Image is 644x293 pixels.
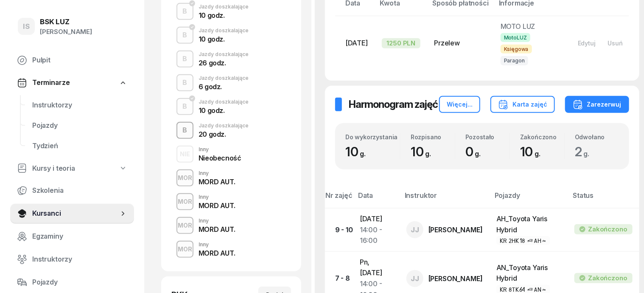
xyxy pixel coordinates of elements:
div: B [179,4,191,19]
div: Jazdy doszkalające [199,4,249,9]
h2: Harmonogram zajęć [349,98,438,111]
button: B [176,122,193,139]
button: BJazdy doszkalające6 godz. [171,71,291,95]
a: Instruktorzy [25,95,134,116]
span: Szkolenia [32,185,127,196]
div: Jazdy doszkalające [199,52,249,57]
div: Przelew [434,38,487,49]
span: Pulpit [32,55,127,66]
a: Egzaminy [10,226,134,247]
div: AH_Toyota Yaris Hybrid [496,214,561,235]
small: g. [535,149,541,158]
button: BJazdy doszkalające26 godz. [171,47,291,71]
div: Inny [199,147,241,152]
button: MOR [176,193,193,210]
div: MORD AUT. [199,226,235,233]
div: [PERSON_NAME] [40,26,92,37]
span: [DATE] [345,39,368,47]
button: MORInnyMORD AUT. [171,190,291,214]
small: g. [584,149,590,158]
div: Jazdy doszkalające [199,99,249,104]
a: Pojazdy [10,272,134,293]
small: g. [360,149,366,158]
button: MOR [176,241,193,258]
button: NIE [176,146,193,163]
div: 6 godz. [199,83,249,90]
span: Egzaminy [32,231,127,242]
span: Tydzień [32,141,127,152]
button: BJazdy doszkalające20 godz. [171,118,291,142]
span: 10 [411,144,435,159]
span: Kursanci [32,208,119,219]
div: 20 godz. [199,131,249,138]
a: Szkolenia [10,180,134,201]
div: Usuń [608,39,623,47]
th: Nr zajęć [325,190,353,208]
div: Inny [199,242,235,247]
div: MORD AUT. [199,178,235,185]
div: Inny [199,171,235,176]
span: MOTO LUZ [501,22,535,31]
span: MotoLUZ [501,33,530,42]
button: MORInnyMORD AUT. [171,214,291,237]
button: NIEInnyNieobecność [171,142,291,166]
div: Zarezerwuj [573,99,622,110]
div: Rozpisano [411,133,455,141]
th: Status [568,190,639,208]
button: BJazdy doszkalające10 godz. [171,95,291,118]
div: 26 godz. [199,59,249,66]
div: Edytuj [578,39,596,47]
td: 9 - 10 [325,208,353,252]
div: MOR [174,220,196,231]
div: KR 8TK64 (AN) [500,286,547,293]
button: MORInnyMORD AUT. [171,237,291,261]
div: 1250 PLN [382,38,421,48]
td: [DATE] [353,208,400,252]
div: NIE [176,149,193,159]
div: Nieobecność [199,155,241,161]
th: Pojazdy [490,190,568,208]
span: Pojazdy [32,120,127,131]
span: 10 [345,144,370,159]
div: MORD AUT. [199,250,235,256]
div: 10 godz. [199,36,249,42]
div: Jazdy doszkalające [199,28,249,33]
div: 0 [465,144,510,160]
button: B [176,74,193,91]
div: [PERSON_NAME] [428,226,483,233]
div: Zakończono [588,224,627,235]
button: B [176,27,193,44]
div: Jazdy doszkalające [199,123,249,128]
button: Karta zajęć [490,96,555,113]
div: MOR [174,172,196,183]
a: Kursy i teoria [10,159,134,178]
div: 10 godz. [199,107,249,114]
div: Do wykorzystania [345,133,400,141]
span: Paragon [501,56,528,65]
small: g. [426,149,431,158]
button: MOR [176,169,193,186]
th: Data [353,190,400,208]
span: JJ [411,275,419,282]
div: Pozostało [465,133,510,141]
div: B [179,76,191,90]
button: B [176,98,193,115]
div: Więcej... [447,99,473,110]
a: Tydzień [25,136,134,156]
div: B [179,99,191,114]
small: g. [475,149,481,158]
div: Karta zajęć [498,99,547,110]
div: B [179,52,191,66]
button: Edytuj [572,36,602,50]
div: MORD AUT. [199,202,235,209]
a: Kursanci [10,203,134,224]
div: Inny [199,218,235,223]
div: Odwołano [575,133,619,141]
span: Terminarze [32,77,70,88]
button: BJazdy doszkalające10 godz. [171,23,291,47]
span: 10 [520,144,545,159]
div: B [179,123,191,138]
button: Usuń [602,36,629,50]
div: B [179,28,191,42]
span: Instruktorzy [32,254,127,265]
